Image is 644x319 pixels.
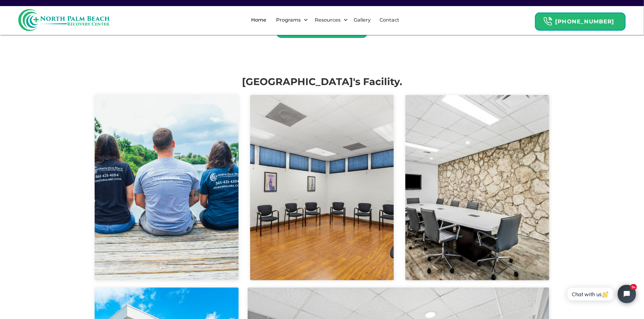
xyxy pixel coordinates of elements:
div: Programs [271,10,310,30]
div: Resources [313,16,342,24]
div: Resources [310,10,349,30]
a: Contact [376,10,403,30]
iframe: Tidio Chat [561,280,641,308]
img: Header Calendar Icons [543,17,552,26]
div: Programs [275,16,302,24]
h2: [GEOGRAPHIC_DATA]'s Facility. [193,74,451,89]
a: Header Calendar Icons[PHONE_NUMBER] [535,9,626,31]
strong: [PHONE_NUMBER] [555,18,614,25]
a: Gallery [350,10,374,30]
a: Home [247,10,270,30]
